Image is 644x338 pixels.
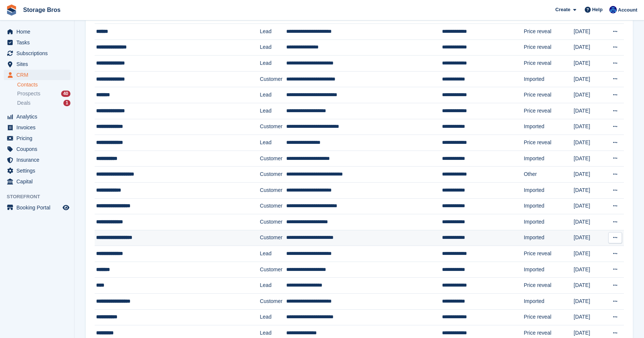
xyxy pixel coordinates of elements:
td: Lead [260,135,286,151]
td: Lead [260,103,286,119]
a: Preview store [61,203,70,212]
span: Deals [17,99,31,107]
a: menu [4,59,70,69]
td: [DATE] [574,167,606,183]
td: Lead [260,278,286,294]
td: [DATE] [574,182,606,198]
td: [DATE] [574,71,606,87]
a: menu [4,26,70,37]
td: Imported [524,119,574,135]
span: Home [16,26,61,37]
span: Pricing [16,133,61,143]
td: Price reveal [524,309,574,325]
span: Capital [16,176,61,187]
td: Price reveal [524,103,574,119]
span: Insurance [16,155,61,165]
td: Lead [260,56,286,72]
span: Tasks [16,37,61,48]
a: menu [4,111,70,122]
td: [DATE] [574,135,606,151]
a: menu [4,176,70,187]
td: [DATE] [574,198,606,214]
td: [DATE] [574,309,606,325]
td: Customer [260,262,286,278]
td: Price reveal [524,40,574,56]
span: Prospects [17,90,40,97]
td: [DATE] [574,40,606,56]
span: Booking Portal [16,202,61,213]
a: menu [4,155,70,165]
td: [DATE] [574,103,606,119]
td: [DATE] [574,214,606,230]
td: Customer [260,182,286,198]
div: 40 [61,91,70,97]
span: Settings [16,165,61,176]
td: Price reveal [524,87,574,103]
td: Other [524,167,574,183]
td: [DATE] [574,119,606,135]
td: [DATE] [574,278,606,294]
span: Sites [16,59,61,69]
td: Customer [260,294,286,310]
a: menu [4,48,70,59]
td: Price reveal [524,23,574,40]
td: [DATE] [574,230,606,246]
a: Deals 1 [17,99,70,107]
span: Create [555,6,570,13]
td: Customer [260,230,286,246]
span: Invoices [16,122,61,133]
td: [DATE] [574,23,606,40]
a: menu [4,202,70,213]
img: Jamie O’Mara [609,6,617,13]
td: Lead [260,23,286,40]
td: Imported [524,151,574,167]
span: Subscriptions [16,48,61,59]
span: Help [592,6,603,13]
span: Storefront [7,193,74,200]
td: Customer [260,214,286,230]
td: [DATE] [574,56,606,72]
td: Lead [260,40,286,56]
span: Account [618,6,637,14]
td: Customer [260,198,286,214]
td: Lead [260,309,286,325]
td: Lead [260,87,286,103]
td: Imported [524,71,574,87]
div: 1 [63,100,70,106]
td: Price reveal [524,135,574,151]
td: [DATE] [574,262,606,278]
a: Contacts [17,81,70,88]
td: Customer [260,71,286,87]
td: Imported [524,262,574,278]
td: Customer [260,167,286,183]
img: stora-icon-8386f47178a22dfd0bd8f6a31ec36ba5ce8667c1dd55bd0f319d3a0aa187defe.svg [6,4,17,16]
a: Storage Bros [20,4,63,16]
a: menu [4,165,70,176]
span: Coupons [16,144,61,154]
td: [DATE] [574,151,606,167]
td: Price reveal [524,56,574,72]
td: Price reveal [524,246,574,262]
td: Price reveal [524,278,574,294]
span: Analytics [16,111,61,122]
td: [DATE] [574,294,606,310]
a: Prospects 40 [17,90,70,98]
a: menu [4,133,70,143]
td: Customer [260,151,286,167]
span: CRM [16,70,61,80]
a: menu [4,122,70,133]
a: menu [4,144,70,154]
a: menu [4,37,70,48]
td: Imported [524,182,574,198]
td: Lead [260,246,286,262]
td: Customer [260,119,286,135]
td: Imported [524,230,574,246]
td: [DATE] [574,246,606,262]
td: Imported [524,198,574,214]
a: menu [4,70,70,80]
td: [DATE] [574,87,606,103]
td: Imported [524,294,574,310]
td: Imported [524,214,574,230]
